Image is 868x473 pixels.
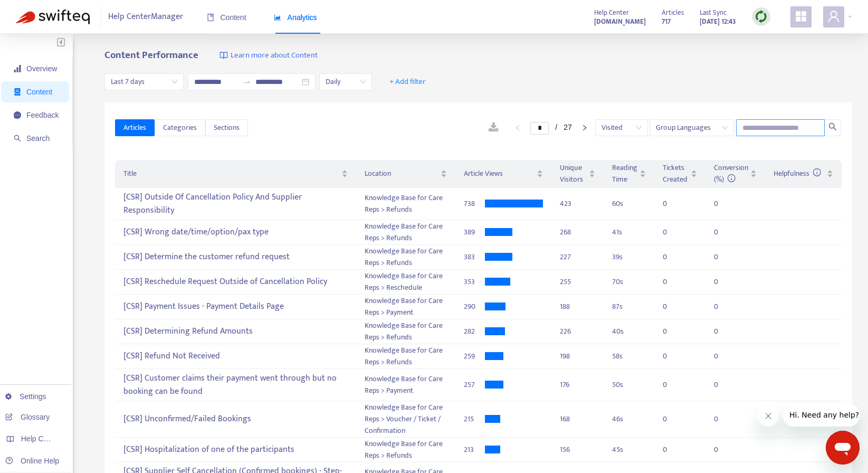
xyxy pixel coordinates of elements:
span: Visited [602,120,642,136]
td: Knowledge Base for Care Reps > Refunds [356,319,455,344]
span: area-chart [274,14,281,21]
div: 227 [560,251,595,263]
span: Reading Time [612,162,637,185]
div: 70 s [612,276,646,288]
li: 1/27 [530,121,571,134]
div: 0 [714,413,735,425]
div: 0 [663,351,684,362]
div: 0 [714,276,735,288]
span: Help Centers [21,434,64,443]
span: Sections [214,122,240,134]
button: + Add filter [381,73,434,90]
button: Articles [115,119,155,136]
a: Online Help [5,457,59,465]
th: Location [356,160,455,188]
div: 282 [464,326,485,337]
span: Daily [326,74,366,90]
th: Tickets Created [654,160,705,188]
div: [CSR] Outside Of Cancellation Policy And Supplier Responsibility [123,188,348,219]
div: 39 s [612,251,646,263]
th: Article Views [455,160,551,188]
b: Content Performance [104,47,198,63]
span: Unique Visitors [560,162,587,185]
div: 0 [663,301,684,313]
div: 0 [714,301,735,313]
th: Reading Time [604,160,654,188]
div: 0 [714,326,735,337]
div: 0 [714,379,735,391]
span: book [207,14,214,21]
span: Search [26,134,50,143]
span: swap-right [243,78,251,86]
a: Glossary [5,413,50,421]
button: Categories [155,119,205,136]
span: Analytics [274,13,317,22]
span: user [827,10,840,23]
iframe: Button to launch messaging window [826,431,860,465]
button: Sections [205,119,248,136]
span: / [555,123,557,131]
span: Conversion (%) [714,162,748,185]
div: [CSR] Unconfirmed/Failed Bookings [123,410,348,428]
button: left [509,121,526,134]
div: 213 [464,444,485,456]
span: right [581,125,588,131]
div: 40 s [612,326,646,337]
span: Tickets Created [663,162,689,185]
div: [CSR] Customer claims their payment went through but no booking can be found [123,370,348,400]
div: [CSR] Determine the customer refund request [123,248,348,266]
div: 290 [464,301,485,313]
div: 423 [560,198,595,210]
div: 0 [663,444,684,456]
div: 259 [464,351,485,362]
span: Last 7 days [111,74,177,90]
span: appstore [795,10,807,23]
span: Last Sync [700,7,727,18]
div: 0 [714,226,735,238]
div: 389 [464,226,485,238]
span: left [514,125,521,131]
div: 188 [560,301,595,313]
span: Help Center [594,7,629,18]
div: 156 [560,444,595,456]
div: 257 [464,379,485,391]
a: [DOMAIN_NAME] [594,15,646,27]
td: Knowledge Base for Care Reps > Reschedule [356,270,455,295]
th: Title [115,160,356,188]
span: Feedback [26,111,59,119]
span: Article Views [464,168,535,179]
div: 0 [714,444,735,456]
a: Learn more about Content [220,50,318,62]
strong: 717 [662,16,671,27]
div: 50 s [612,379,646,391]
div: 0 [663,326,684,337]
span: container [14,88,21,96]
span: search [828,122,837,131]
div: 0 [714,251,735,263]
img: Swifteq [16,10,90,24]
span: Articles [123,122,146,134]
div: 353 [464,276,485,288]
div: [CSR] Wrong date/time/option/pax type [123,223,348,241]
div: [CSR] Refund Not Received [123,347,348,365]
li: Previous Page [509,121,526,134]
div: 60 s [612,198,646,210]
span: Location [365,168,438,179]
button: right [576,121,593,134]
span: Articles [662,7,684,18]
th: Unique Visitors [551,160,604,188]
td: Knowledge Base for Care Reps > Refunds [356,438,455,462]
span: to [243,78,251,86]
span: Content [26,88,52,96]
span: message [14,111,21,119]
div: 226 [560,326,595,337]
div: 0 [663,251,684,263]
td: Knowledge Base for Care Reps > Payment [356,369,455,401]
div: 198 [560,351,595,362]
td: Knowledge Base for Care Reps > Voucher / Ticket / Confirmation [356,401,455,438]
div: [CSR] Payment Issues - Payment Details Page [123,298,348,315]
div: 176 [560,379,595,391]
div: 168 [560,413,595,425]
strong: [DOMAIN_NAME] [594,16,646,27]
td: Knowledge Base for Care Reps > Refunds [356,344,455,369]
